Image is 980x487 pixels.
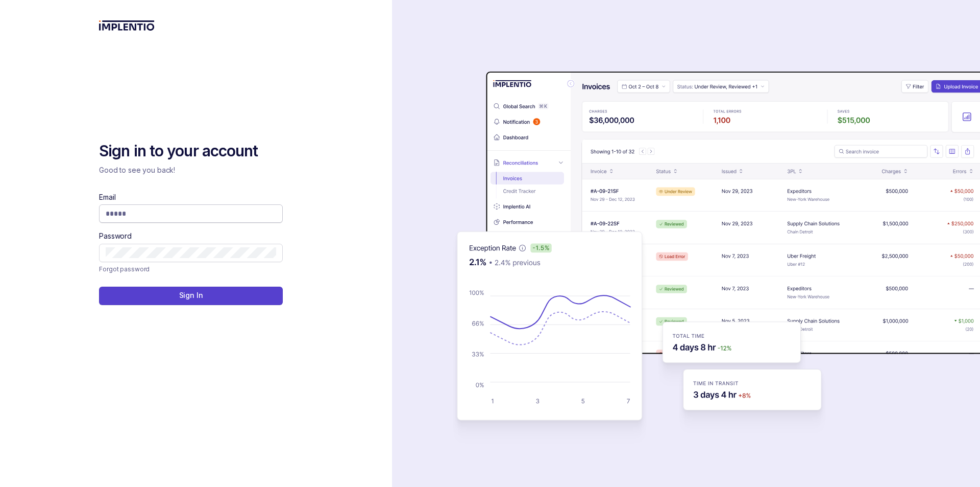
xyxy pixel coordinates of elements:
[99,264,150,274] p: Forgot password
[99,231,132,241] label: Password
[99,141,283,161] h2: Sign in to your account
[99,192,115,202] label: Email
[179,290,203,300] p: Sign In
[99,165,283,175] p: Good to see you back!
[99,20,155,31] img: logo
[99,287,283,305] button: Sign In
[99,264,150,274] a: Link Forgot password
